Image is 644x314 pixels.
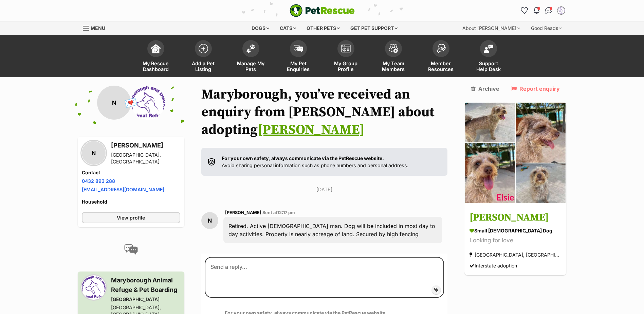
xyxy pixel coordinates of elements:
img: logo-e224e6f780fb5917bec1dbf3a21bbac754714ae5b6737aabdf751b685950b380.svg [290,4,355,17]
div: Cats [275,21,301,35]
span: My Rescue Dashboard [141,60,171,72]
a: My Rescue Dashboard [132,37,180,77]
span: 12:17 pm [277,210,295,215]
div: N [97,86,131,120]
span: Add a Pet Listing [188,60,219,72]
a: My Pet Enquiries [275,37,322,77]
h4: Contact [82,169,180,176]
img: Maryborough Animal Refuge profile pic [82,276,106,299]
div: [GEOGRAPHIC_DATA], [GEOGRAPHIC_DATA] [111,152,180,165]
div: Looking for love [470,236,561,245]
a: PetRescue [290,4,355,17]
a: Report enquiry [511,86,560,92]
div: N [201,212,218,229]
span: 💌 [123,95,139,110]
a: Menu [83,21,110,34]
img: notifications-46538b983faf8c2785f20acdc204bb7945ddae34d4c08c2a6579f10ce5e182be.svg [534,7,539,14]
a: Member Resources [417,37,465,77]
h4: Household [82,198,180,205]
img: add-pet-listing-icon-0afa8454b4691262ce3f59096e99ab1cd57d4a30225e0717b998d2c9b9846f56.svg [199,44,208,53]
img: help-desk-icon-fdf02630f3aa405de69fd3d07c3f3aa587a6932b1a1747fa1d2bba05be0121f9.svg [484,45,493,53]
h1: Maryborough, you’ve received an enquiry from [PERSON_NAME] about adopting [201,86,448,139]
div: [GEOGRAPHIC_DATA], [GEOGRAPHIC_DATA] [470,250,561,260]
img: Maryborough Animal Refuge & Pet Boarding profile pic [558,7,565,14]
span: Support Help Desk [473,60,504,72]
a: 0432 893 288 [82,178,115,184]
a: [EMAIL_ADDRESS][DOMAIN_NAME] [82,187,164,192]
span: Sent at [262,210,295,215]
img: team-members-icon-5396bd8760b3fe7c0b43da4ab00e1e3bb1a5d9ba89233759b79545d2d3fc5d0d.svg [389,44,398,53]
a: Conversations [544,5,554,16]
p: Avoid sharing personal information such as phone numbers and personal address. [222,155,408,169]
a: Archive [471,86,499,92]
h3: [PERSON_NAME] [470,210,561,226]
button: My account [556,5,567,16]
div: [GEOGRAPHIC_DATA] [111,296,180,303]
div: Retired. Active [DEMOGRAPHIC_DATA] man. Dog will be included in most day to day activities. Prope... [223,217,443,243]
img: chat-41dd97257d64d25036548639549fe6c8038ab92f7586957e7f3b1b290dea8141.svg [545,7,552,14]
a: [PERSON_NAME] [258,121,365,138]
img: manage-my-pets-icon-02211641906a0b7f246fdf0571729dbe1e7629f14944591b6c1af311fb30b64b.svg [246,44,256,53]
div: About [PERSON_NAME] [458,21,525,35]
ul: Account quick links [519,5,567,16]
img: Elsie [464,102,566,204]
span: My Team Members [378,60,409,72]
img: Maryborough Animal Refuge profile pic [131,86,165,120]
a: My Group Profile [322,37,370,77]
img: dashboard-icon-eb2f2d2d3e046f16d808141f083e7271f6b2e854fb5c12c21221c1fb7104beca.svg [151,44,161,53]
div: N [82,141,106,165]
h3: [PERSON_NAME] [111,141,180,150]
img: group-profile-icon-3fa3cf56718a62981997c0bc7e787c4b2cf8bcc04b72c1350f741eb67cf2f40e.svg [341,45,351,53]
span: Menu [91,25,105,31]
a: Support Help Desk [465,37,512,77]
button: Notifications [531,5,542,16]
strong: For your own safety, always communicate via the PetRescue website. [222,155,384,161]
img: conversation-icon-4a6f8262b818ee0b60e3300018af0b2d0b884aa5de6e9bcb8d3d4eeb1a70a7c4.svg [124,244,138,255]
div: Other pets [302,21,345,35]
span: My Group Profile [331,60,361,72]
a: My Team Members [370,37,417,77]
img: member-resources-icon-8e73f808a243e03378d46382f2149f9095a855e16c252ad45f914b54edf8863c.svg [436,44,446,53]
span: View profile [117,214,145,221]
span: [PERSON_NAME] [225,210,261,215]
img: pet-enquiries-icon-7e3ad2cf08bfb03b45e93fb7055b45f3efa6380592205ae92323e6603595dc1f.svg [294,45,303,52]
a: Manage My Pets [227,37,275,77]
div: Dogs [247,21,274,35]
a: Favourites [519,5,530,16]
span: Member Resources [426,60,456,72]
div: Get pet support [346,21,402,35]
a: Add a Pet Listing [180,37,227,77]
a: [PERSON_NAME] small [DEMOGRAPHIC_DATA] Dog Looking for love [GEOGRAPHIC_DATA], [GEOGRAPHIC_DATA] ... [464,205,566,276]
div: Good Reads [526,21,567,35]
a: View profile [82,212,180,223]
span: My Pet Enquiries [283,60,314,72]
p: [DATE] [201,186,448,193]
div: small [DEMOGRAPHIC_DATA] Dog [470,227,561,234]
span: Manage My Pets [236,60,266,72]
div: Interstate adoption [470,261,517,271]
h3: Maryborough Animal Refuge & Pet Boarding [111,276,180,295]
